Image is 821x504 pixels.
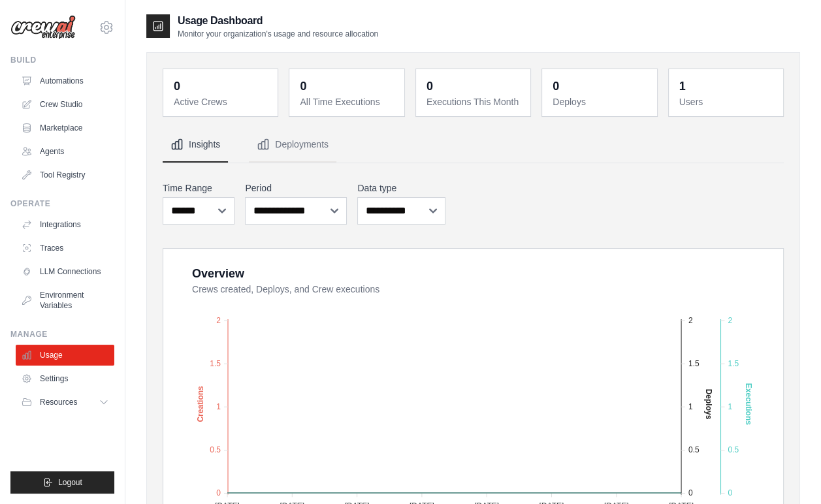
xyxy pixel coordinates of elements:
span: Resources [40,397,77,407]
dt: Deploys [553,95,649,108]
a: Agents [16,141,114,162]
dt: Active Crews [174,95,270,108]
nav: Tabs [163,127,784,163]
button: Logout [10,471,114,494]
h2: Usage Dashboard [178,13,378,29]
tspan: 2 [688,315,693,324]
tspan: 1.5 [688,358,700,368]
tspan: 0 [688,488,693,497]
a: LLM Connections [16,261,114,282]
a: Marketplace [16,118,114,138]
a: Traces [16,238,114,259]
div: 0 [174,77,180,95]
text: Creations [196,385,205,422]
a: Environment Variables [16,285,114,316]
dt: All Time Executions [300,95,396,108]
div: Overview [192,264,244,283]
tspan: 1.5 [210,358,221,368]
tspan: 2 [728,315,732,324]
div: Operate [10,198,114,209]
tspan: 0.5 [210,445,221,454]
div: 1 [679,77,686,95]
a: Tool Registry [16,165,114,185]
a: Usage [16,345,114,366]
tspan: 1.5 [728,358,739,368]
div: 0 [553,77,559,95]
tspan: 2 [216,315,221,324]
a: Settings [16,368,114,389]
tspan: 0 [216,488,221,497]
p: Monitor your organization's usage and resource allocation [178,29,378,39]
button: Resources [16,392,114,413]
dt: Crews created, Deploys, and Crew executions [192,283,767,296]
dt: Executions This Month [427,95,523,108]
text: Executions [744,383,753,424]
a: Crew Studio [16,94,114,115]
button: Deployments [249,127,336,163]
button: Insights [163,127,228,163]
tspan: 0.5 [688,445,700,454]
a: Integrations [16,214,114,235]
tspan: 0 [728,488,732,497]
div: Build [10,55,114,65]
text: Deploys [704,388,713,419]
label: Data type [357,181,445,195]
img: Logo [10,15,76,40]
tspan: 1 [688,402,693,411]
a: Automations [16,71,114,91]
div: 0 [300,77,306,95]
div: 0 [427,77,433,95]
span: Logout [58,477,82,488]
div: Manage [10,329,114,339]
label: Time Range [163,181,234,195]
dt: Users [679,95,775,108]
tspan: 0.5 [728,445,739,454]
tspan: 1 [728,402,732,411]
tspan: 1 [216,402,221,411]
label: Period [245,181,347,195]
